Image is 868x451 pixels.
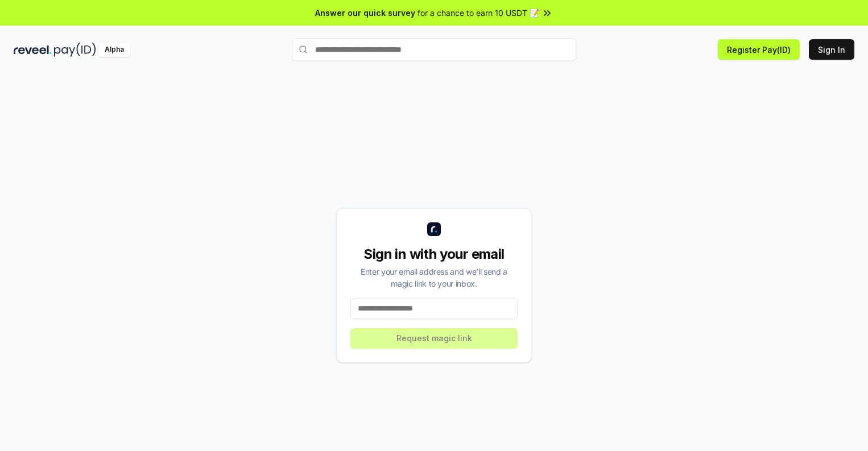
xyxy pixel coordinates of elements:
img: logo_small [427,222,441,236]
span: Answer our quick survey [315,7,415,19]
img: reveel_dark [14,43,52,57]
span: for a chance to earn 10 USDT 📝 [418,7,539,19]
img: pay_id [54,43,96,57]
button: Register Pay(ID) [718,39,800,60]
button: Sign In [809,39,854,60]
div: Sign in with your email [350,245,518,263]
div: Alpha [98,43,130,57]
div: Enter your email address and we’ll send a magic link to your inbox. [350,266,518,289]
